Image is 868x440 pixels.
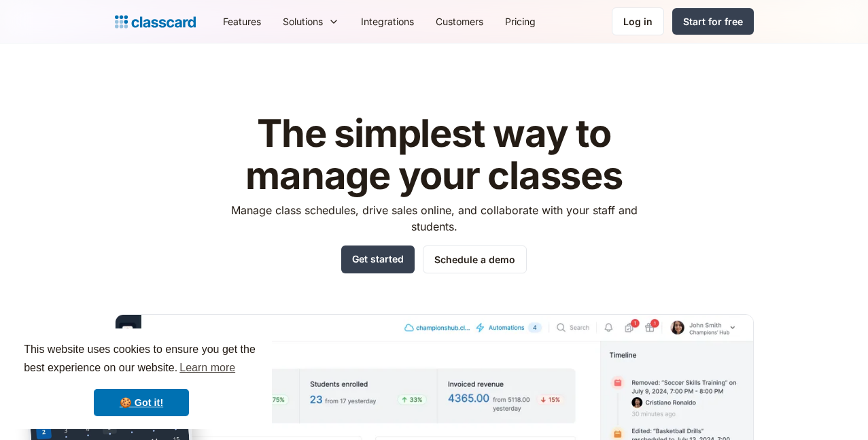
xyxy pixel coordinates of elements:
a: Features [212,6,272,37]
div: Start for free [683,14,743,29]
a: learn more about cookies [177,358,237,378]
a: Schedule a demo [423,246,527,273]
a: Log in [612,7,664,35]
div: Solutions [283,14,323,29]
a: Start for free [672,8,754,35]
a: home [115,12,196,31]
div: cookieconsent [11,328,272,429]
a: Get started [341,246,415,273]
span: This website uses cookies to ensure you get the best experience on our website. [24,341,259,378]
p: Manage class schedules, drive sales online, and collaborate with your staff and students. [218,202,650,235]
a: Integrations [350,6,425,37]
a: Customers [425,6,494,37]
h1: The simplest way to manage your classes [218,113,650,197]
div: Log in [623,14,653,29]
div: Solutions [272,6,350,37]
a: Pricing [494,6,546,37]
a: dismiss cookie message [94,389,189,416]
